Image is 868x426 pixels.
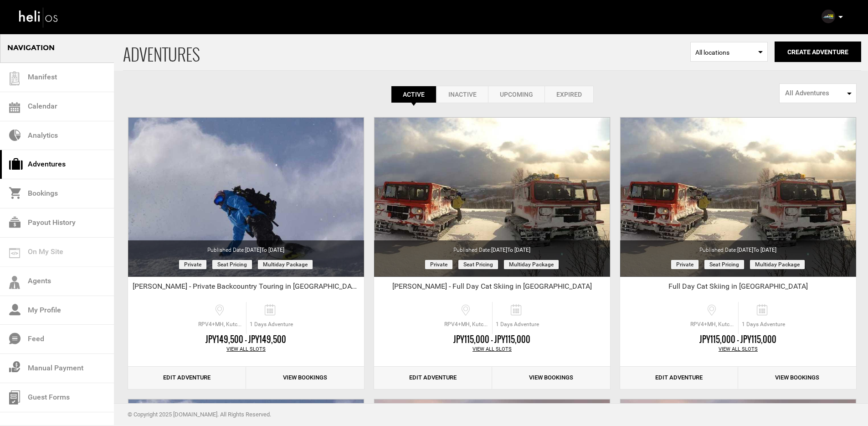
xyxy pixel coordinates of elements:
[18,5,59,29] img: heli-logo
[620,346,856,353] div: View All Slots
[775,42,861,62] button: Create Adventure
[9,276,20,289] img: agents-icon.svg
[128,346,364,353] div: View All Slots
[179,260,206,269] span: Private
[491,247,530,253] span: [DATE]
[374,281,610,295] div: [PERSON_NAME] - Full Day Cat Skiing in [GEOGRAPHIC_DATA]
[128,281,364,295] div: [PERSON_NAME] - Private Backcountry Touring in [GEOGRAPHIC_DATA] + 1 set of rental skis
[544,86,594,103] a: Expired
[822,10,835,23] img: b42dc30c5a3f3bbb55c67b877aded823.png
[247,321,296,328] span: 1 Days Adventure
[671,260,699,269] span: Private
[750,260,805,269] span: Multiday package
[261,247,284,253] span: to [DATE]
[123,33,690,70] span: ADVENTURES
[128,367,246,389] a: Edit Adventure
[128,240,364,254] div: Published Date:
[695,48,763,57] span: All locations
[374,346,610,353] div: View All Slots
[391,86,437,103] a: Active
[458,260,498,269] span: Seat Pricing
[739,321,788,328] span: 1 Days Adventure
[245,247,284,253] span: [DATE]
[504,260,559,269] span: Multiday package
[620,240,856,254] div: Published Date:
[620,367,738,389] a: Edit Adventure
[737,247,776,253] span: [DATE]
[258,260,313,269] span: Multiday package
[688,321,738,328] span: RPV4+MH, Kutchan, [GEOGRAPHIC_DATA], [GEOGRAPHIC_DATA], [GEOGRAPHIC_DATA]
[620,334,856,346] div: JPY115,000 - JPY115,000
[196,321,246,328] span: RPV4+MH, Kutchan, [GEOGRAPHIC_DATA], [GEOGRAPHIC_DATA], [GEOGRAPHIC_DATA]
[374,240,610,254] div: Published Date:
[690,42,768,62] span: Select box activate
[620,281,856,295] div: Full Day Cat Skiing in [GEOGRAPHIC_DATA]
[9,102,20,113] img: calendar.svg
[9,248,20,258] img: on_my_site.svg
[492,367,610,389] a: View Bookings
[507,247,530,253] span: to [DATE]
[246,367,364,389] a: View Bookings
[704,260,744,269] span: Seat Pricing
[493,321,542,328] span: 1 Days Adventure
[374,334,610,346] div: JPY115,000 - JPY115,000
[442,321,492,328] span: RPV4+MH, Kutchan, [GEOGRAPHIC_DATA], [GEOGRAPHIC_DATA], [GEOGRAPHIC_DATA]
[128,334,364,346] div: JPY149,500 - JPY149,500
[374,367,492,389] a: Edit Adventure
[425,260,452,269] span: Private
[753,247,776,253] span: to [DATE]
[437,86,488,103] a: Inactive
[738,367,856,389] a: View Bookings
[8,72,21,85] img: guest-list.svg
[488,86,544,103] a: Upcoming
[779,83,857,103] button: All Adventures
[212,260,252,269] span: Seat Pricing
[785,88,845,98] span: All Adventures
